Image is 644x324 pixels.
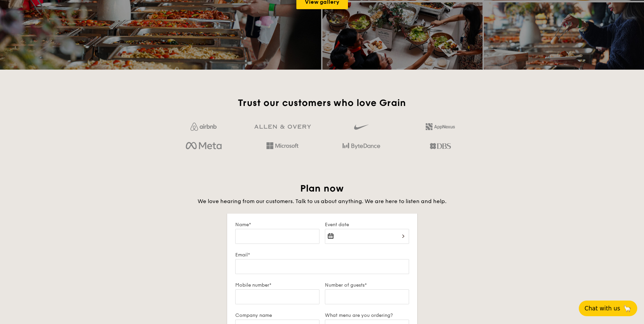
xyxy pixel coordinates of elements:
label: Name* [235,222,319,228]
img: Hd4TfVa7bNwuIo1gAAAAASUVORK5CYII= [266,142,298,149]
img: 2L6uqdT+6BmeAFDfWP11wfMG223fXktMZIL+i+lTG25h0NjUBKOYhdW2Kn6T+C0Q7bASH2i+1JIsIulPLIv5Ss6l0e291fRVW... [426,123,455,130]
span: We love hearing from our customers. Talk to us about anything. We are here to listen and help. [198,198,446,204]
img: meta.d311700b.png [186,140,221,152]
label: What menu are you ordering? [325,312,409,318]
button: Chat with us🦙 [579,301,637,316]
h2: Trust our customers who love Grain [167,97,477,109]
span: 🦙 [623,304,631,312]
label: Mobile number* [235,282,319,288]
label: Email* [235,252,409,258]
img: GRg3jHAAAAABJRU5ErkJggg== [254,125,311,129]
label: Event date [325,222,409,228]
img: bytedance.dc5c0c88.png [343,140,380,152]
span: Chat with us [585,305,620,312]
img: Jf4Dw0UUCKFd4aYAAAAASUVORK5CYII= [190,123,217,131]
span: Plan now [300,183,344,194]
label: Company name [235,312,319,318]
img: gdlseuq06himwAAAABJRU5ErkJggg== [354,121,368,133]
label: Number of guests* [325,282,409,288]
img: dbs.a5bdd427.png [430,140,450,152]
